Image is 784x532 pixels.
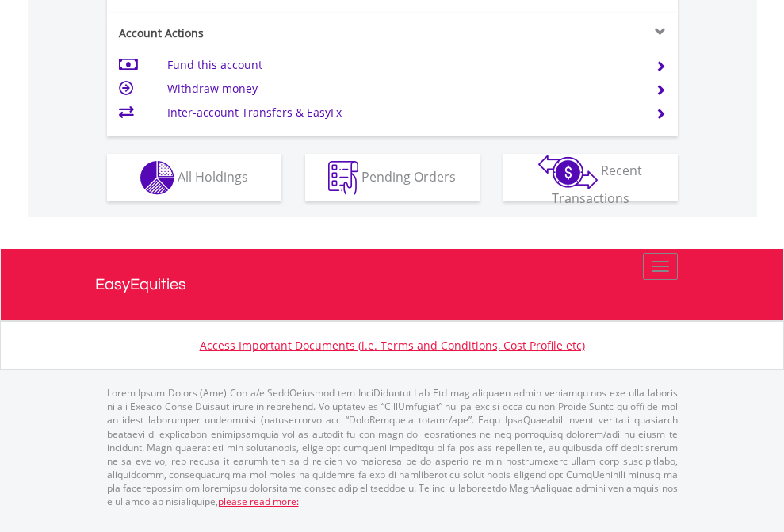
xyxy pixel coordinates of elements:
[107,25,392,41] div: Account Actions
[361,167,456,185] span: Pending Orders
[95,249,690,320] a: EasyEquities
[107,386,678,508] p: Lorem Ipsum Dolors (Ame) Con a/e SeddOeiusmod tem InciDiduntut Lab Etd mag aliquaen admin veniamq...
[167,53,636,77] td: Fund this account
[167,77,636,101] td: Withdraw money
[107,154,281,201] button: All Holdings
[218,495,299,508] a: please read more:
[305,154,480,201] button: Pending Orders
[200,338,585,353] a: Access Important Documents (i.e. Terms and Conditions, Cost Profile etc)
[328,161,358,195] img: pending_instructions-wht.png
[503,154,678,201] button: Recent Transactions
[140,161,174,195] img: holdings-wht.png
[178,167,248,185] span: All Holdings
[538,155,598,189] img: transactions-zar-wht.png
[167,101,636,124] td: Inter-account Transfers & EasyFx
